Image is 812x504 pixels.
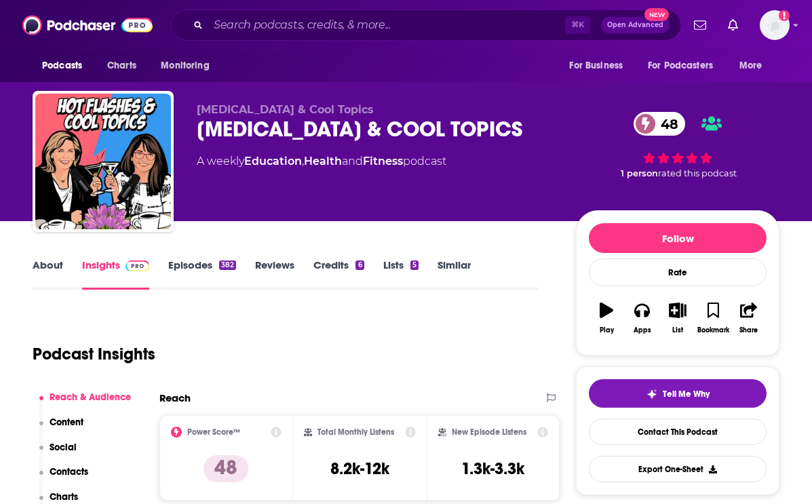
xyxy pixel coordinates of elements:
span: 1 person [621,168,658,178]
a: Show notifications dropdown [689,14,712,37]
button: open menu [560,53,640,79]
span: Monitoring [161,56,209,75]
span: New [644,8,669,21]
a: Education [244,155,302,168]
span: [MEDICAL_DATA] & Cool Topics [197,103,374,116]
h3: 8.2k-12k [330,459,389,479]
p: 48 [204,455,248,482]
button: Export One-Sheet [589,456,767,482]
span: More [739,56,762,75]
img: Podchaser Pro [125,260,149,271]
span: For Business [569,56,623,75]
div: 6 [355,260,364,270]
span: , [302,155,304,168]
button: Follow [589,223,767,253]
div: Share [739,326,758,334]
p: Charts [50,491,78,503]
div: A weekly podcast [197,153,446,170]
button: Play [589,294,624,343]
span: Podcasts [42,56,82,75]
a: Show notifications dropdown [722,14,743,37]
button: Apps [624,294,659,343]
button: Open AdvancedNew [601,17,670,33]
button: Bookmark [695,294,731,343]
img: User Profile [760,10,790,40]
input: Search podcasts, credits, & more... [208,14,565,36]
div: 382 [219,260,236,270]
div: 48 1 personrated this podcast [576,103,779,187]
a: About [33,258,63,290]
button: Share [731,294,767,343]
h2: New Episode Listens [452,427,526,437]
span: 48 [647,112,685,136]
h2: Power Score™ [187,427,240,437]
a: Fitness [363,155,403,168]
button: tell me why sparkleTell Me Why [589,379,767,408]
p: Social [50,442,77,453]
div: Apps [634,326,651,334]
div: Bookmark [697,326,729,334]
a: Contact This Podcast [589,419,767,445]
span: Charts [107,56,136,75]
a: Credits6 [313,258,364,290]
h2: Reach [159,391,191,404]
span: Logged in as alignPR [760,10,790,40]
span: Open Advanced [607,22,663,28]
div: 5 [410,260,419,270]
div: Search podcasts, credits, & more... [171,9,681,41]
h3: 1.3k-3.3k [461,459,524,479]
span: Tell Me Why [663,389,710,400]
span: rated this podcast [658,168,737,178]
p: Reach & Audience [50,391,131,403]
h2: Total Monthly Listens [317,427,394,437]
button: open menu [151,53,227,79]
a: 48 [634,112,685,136]
button: List [660,294,695,343]
a: InsightsPodchaser Pro [82,258,149,290]
img: tell me why sparkle [646,389,657,400]
a: Reviews [255,258,294,290]
a: Charts [98,53,144,79]
span: For Podcasters [648,56,713,75]
h1: Podcast Insights [33,344,155,364]
a: Lists5 [383,258,419,290]
button: open menu [33,53,100,79]
a: Episodes382 [168,258,236,290]
div: Rate [589,258,767,286]
button: Contacts [39,466,89,491]
span: and [342,155,363,168]
div: List [672,326,683,334]
button: Content [39,416,84,442]
svg: Add a profile image [779,10,790,21]
button: open menu [639,53,733,79]
span: ⌘ K [565,16,590,34]
img: Podchaser - Follow, Share and Rate Podcasts [22,12,153,38]
p: Content [50,416,83,428]
p: Contacts [50,466,88,478]
button: Reach & Audience [39,391,132,416]
div: Play [600,326,614,334]
a: Similar [438,258,471,290]
button: Show profile menu [760,10,790,40]
button: open menu [730,53,779,79]
img: HOT FLASHES & COOL TOPICS [35,94,171,229]
a: Health [304,155,342,168]
button: Social [39,442,77,467]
